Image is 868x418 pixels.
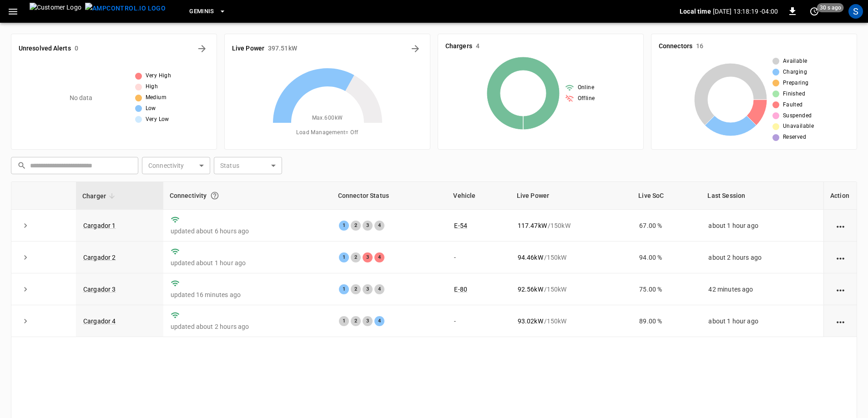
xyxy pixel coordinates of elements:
[374,284,384,294] div: 4
[207,187,223,204] button: Connection between the charger and our software.
[19,314,32,328] button: expand row
[351,221,361,231] div: 2
[518,253,543,262] p: 94.46 kW
[848,4,863,19] div: profile-icon
[374,316,384,326] div: 4
[835,221,846,230] div: action cell options
[351,252,361,262] div: 2
[783,122,814,131] span: Unavailable
[835,317,846,326] div: action cell options
[447,182,510,210] th: Vehicle
[447,242,510,273] td: -
[363,221,373,231] div: 3
[170,187,325,204] div: Connectivity
[19,44,71,54] h6: Unresolved Alerts
[146,82,158,91] span: High
[171,290,324,299] p: updated 16 minutes ago
[454,222,467,229] a: E-54
[518,317,625,326] div: / 150 kW
[632,242,701,273] td: 94.00 %
[476,41,479,51] h6: 4
[339,316,349,326] div: 1
[339,221,349,231] div: 1
[701,210,823,242] td: about 1 hour ago
[171,227,324,236] p: updated about 6 hours ago
[363,284,373,294] div: 3
[75,44,78,54] h6: 0
[807,4,822,19] button: set refresh interval
[171,258,324,267] p: updated about 1 hour ago
[632,210,701,242] td: 67.00 %
[632,305,701,337] td: 89.00 %
[783,111,812,121] span: Suspended
[632,182,701,210] th: Live SoC
[195,41,209,56] button: All Alerts
[447,305,510,337] td: -
[186,3,230,20] button: Geminis
[823,182,857,210] th: Action
[696,41,703,51] h6: 16
[374,252,384,262] div: 4
[146,71,172,81] span: Very High
[701,305,823,337] td: about 1 hour ago
[835,253,846,262] div: action cell options
[701,273,823,305] td: 42 minutes ago
[518,285,543,294] p: 92.56 kW
[339,284,349,294] div: 1
[783,101,803,110] span: Faulted
[518,221,547,230] p: 117.47 kW
[83,222,116,229] a: Cargador 1
[312,114,343,123] span: Max. 600 kW
[189,6,214,17] span: Geminis
[85,3,166,14] img: ampcontrol.io logo
[783,133,806,142] span: Reserved
[659,41,692,51] h6: Connectors
[83,317,116,325] a: Cargador 4
[19,251,32,264] button: expand row
[339,252,349,262] div: 1
[296,128,358,137] span: Load Management = Off
[268,44,297,54] h6: 397.51 kW
[363,252,373,262] div: 3
[363,316,373,326] div: 3
[82,191,118,201] span: Charger
[783,68,807,77] span: Charging
[171,322,324,331] p: updated about 2 hours ago
[454,286,467,293] a: E-80
[408,41,423,56] button: Energy Overview
[146,115,169,124] span: Very Low
[701,182,823,210] th: Last Session
[30,3,81,20] img: Customer Logo
[783,90,805,99] span: Finished
[518,285,625,294] div: / 150 kW
[332,182,447,210] th: Connector Status
[351,284,361,294] div: 2
[701,242,823,273] td: about 2 hours ago
[518,253,625,262] div: / 150 kW
[518,221,625,230] div: / 150 kW
[19,219,32,232] button: expand row
[578,83,594,92] span: Online
[518,317,543,326] p: 93.02 kW
[351,316,361,326] div: 2
[374,221,384,231] div: 4
[19,282,32,296] button: expand row
[232,44,264,54] h6: Live Power
[83,254,116,261] a: Cargador 2
[817,3,844,12] span: 30 s ago
[445,41,472,51] h6: Chargers
[70,93,93,103] p: No data
[783,57,807,66] span: Available
[146,104,156,113] span: Low
[83,286,116,293] a: Cargador 3
[632,273,701,305] td: 75.00 %
[146,93,167,102] span: Medium
[578,94,595,103] span: Offline
[680,7,711,16] p: Local time
[835,285,846,294] div: action cell options
[713,7,778,16] p: [DATE] 13:18:19 -04:00
[783,79,809,88] span: Preparing
[510,182,632,210] th: Live Power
